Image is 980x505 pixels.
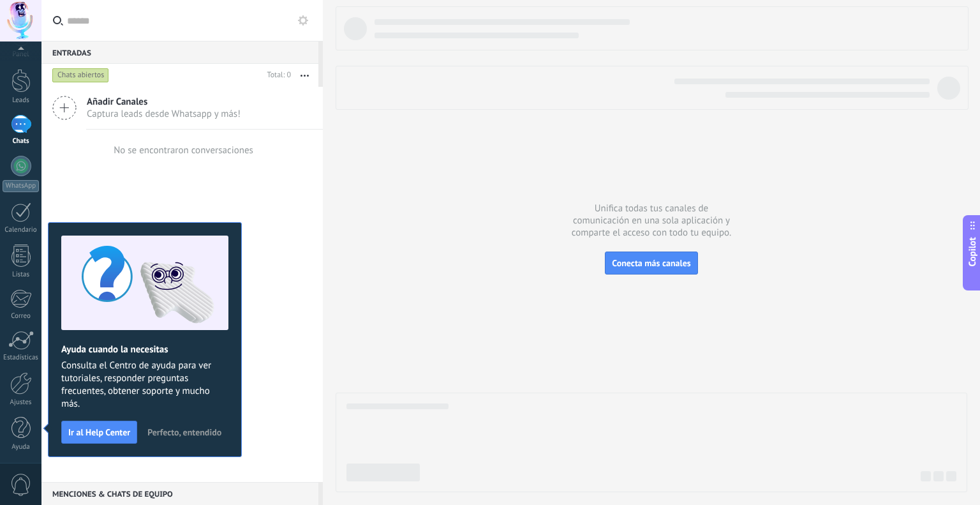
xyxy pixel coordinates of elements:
button: Ir al Help Center [61,421,137,444]
div: Chats abiertos [52,68,109,83]
span: Copilot [966,237,979,266]
button: Conecta más canales [605,252,697,275]
div: No se encontraron conversaciones [114,144,253,156]
span: Perfecto, entendido [147,428,221,437]
div: Ayuda [3,443,40,451]
div: Leads [3,96,40,105]
div: Listas [3,271,40,279]
span: Consulta el Centro de ayuda para ver tutoriales, responder preguntas frecuentes, obtener soporte ... [61,359,228,411]
span: Captura leads desde Whatsapp y más! [87,108,241,120]
span: Conecta más canales [612,257,690,269]
div: Menciones & Chats de equipo [41,482,318,505]
div: Entradas [41,41,318,64]
div: Correo [3,312,40,320]
div: Calendario [3,226,40,234]
button: Perfecto, entendido [142,423,227,442]
div: Estadísticas [3,354,40,362]
div: Total: 0 [262,69,291,82]
span: Añadir Canales [87,96,241,108]
div: Ajustes [3,398,40,407]
div: WhatsApp [3,180,39,192]
span: Ir al Help Center [68,428,130,437]
div: Chats [3,137,40,146]
h2: Ayuda cuando la necesitas [61,343,228,356]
